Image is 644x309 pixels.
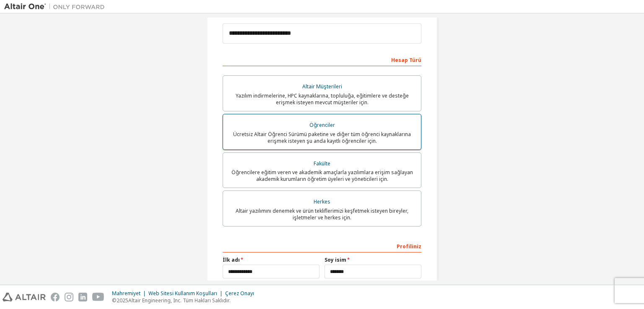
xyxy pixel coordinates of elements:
[128,297,231,304] font: Altair Engineering, Inc. Tüm Hakları Saklıdır.
[397,243,421,250] font: Profiliniz
[223,256,240,263] font: İlk adı
[65,293,73,301] img: instagram.svg
[112,297,117,304] font: ©
[314,160,330,167] font: Fakülte
[4,3,109,11] img: Altair Bir
[51,293,60,301] img: facebook.svg
[231,169,413,183] font: Öğrencilere eğitim veren ve akademik amaçlarla yazılımlara erişim sağlayan akademik kurumların öğ...
[236,92,409,106] font: Yazılım indirmelerine, HPC kaynaklarına, topluluğa, eğitimlere ve desteğe erişmek isteyen mevcut ...
[314,198,330,205] font: Herkes
[3,293,46,301] img: altair_logo.svg
[233,131,411,144] font: Ücretsiz Altair Öğrenci Sürümü paketine ve diğer tüm öğrenci kaynaklarına erişmek isteyen şu anda...
[225,290,254,297] font: Çerez Onayı
[391,57,421,64] font: Hesap Türü
[325,256,346,263] font: Soy isim
[309,121,335,129] font: Öğrenciler
[236,207,408,221] font: Altair yazılımını denemek ve ürün tekliflerimizi keşfetmek isteyen bireyler, işletmeler ve herkes...
[148,290,217,297] font: Web Sitesi Kullanım Koşulları
[302,83,342,90] font: Altair Müşterileri
[117,297,128,304] font: 2025
[78,293,87,301] img: linkedin.svg
[112,290,140,297] font: Mahremiyet
[92,293,104,301] img: youtube.svg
